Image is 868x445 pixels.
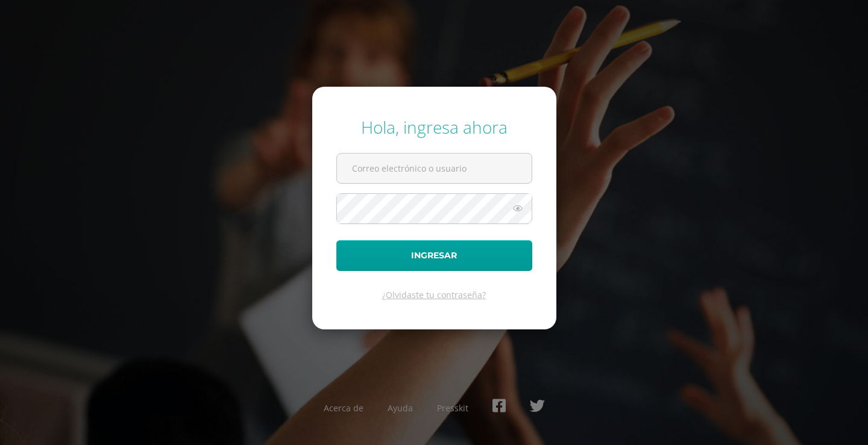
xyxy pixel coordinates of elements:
[324,402,363,414] a: Acerca de
[382,289,486,300] a: ¿Olvidaste tu contraseña?
[388,402,413,414] a: Ayuda
[437,402,468,414] a: Presskit
[336,240,532,271] button: Ingresar
[336,116,532,138] div: Hola, ingresa ahora
[337,154,532,183] input: Correo electrónico o usuario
